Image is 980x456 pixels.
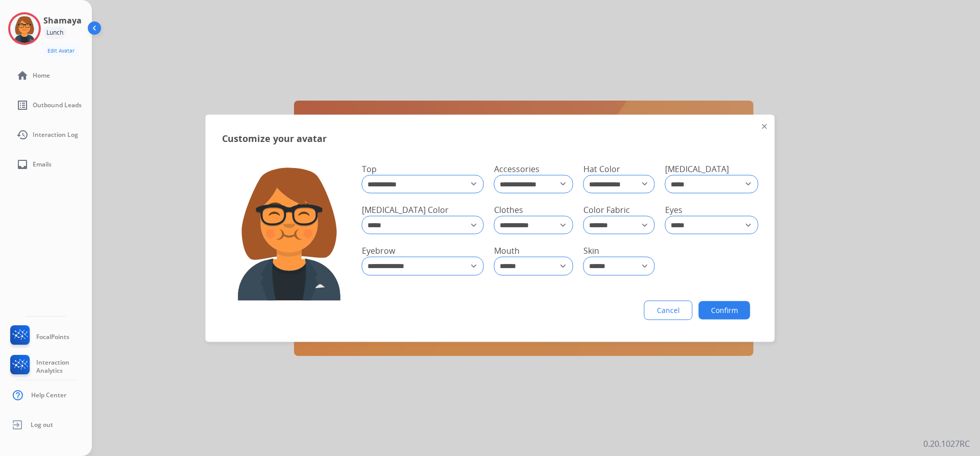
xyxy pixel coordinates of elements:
a: FocalPoints [8,325,69,349]
mat-icon: list_alt [16,99,29,111]
img: avatar [10,14,39,43]
span: Home [33,71,50,80]
span: Log out [31,421,53,429]
img: close-button [762,124,767,129]
div: Lunch [43,27,66,39]
span: Top [362,163,377,174]
span: Clothes [494,204,523,215]
span: Skin [583,245,599,256]
a: Interaction Analytics [8,355,92,378]
mat-icon: home [16,69,29,82]
span: [MEDICAL_DATA] Color [362,204,449,215]
span: Help Center [31,391,66,399]
mat-icon: inbox [16,158,29,171]
span: FocalPoints [36,333,69,341]
span: Outbound Leads [33,101,82,109]
span: Accessories [494,163,540,174]
span: Interaction Log [33,131,78,139]
button: Cancel [644,300,693,320]
mat-icon: history [16,129,29,141]
button: Edit Avatar [43,45,79,57]
span: Customize your avatar [222,131,327,145]
span: Mouth [494,245,520,256]
h3: Shamaya [43,14,82,27]
span: Emails [33,160,52,169]
p: 0.20.1027RC [923,438,970,450]
span: Eyes [665,204,682,215]
span: [MEDICAL_DATA] [665,163,729,174]
span: Color Fabric [583,204,630,215]
span: Eyebrow [362,245,395,256]
button: Confirm [699,301,750,319]
span: Hat Color [583,163,620,174]
span: Interaction Analytics [36,358,92,375]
